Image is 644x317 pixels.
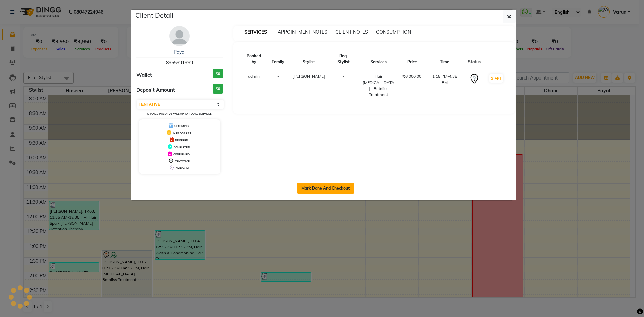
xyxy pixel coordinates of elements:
h3: ₹0 [213,69,223,79]
button: Mark Done And Checkout [297,183,354,194]
div: Hair [MEDICAL_DATA] - Botoliss Treatment [362,73,394,98]
span: 8955991999 [166,60,193,66]
img: avatar [169,26,190,46]
td: admin [240,69,268,102]
a: Payal [174,49,185,55]
th: Services [358,49,398,69]
th: Req. Stylist [329,49,358,69]
span: UPCOMING [174,124,189,128]
th: Family [268,49,288,69]
th: Time [425,49,464,69]
th: Price [398,49,425,69]
button: START [489,74,503,83]
span: CLIENT NOTES [335,29,368,35]
span: CONSUMPTION [376,29,411,35]
span: [PERSON_NAME] [292,74,325,79]
span: CONFIRMED [173,153,190,156]
div: ₹6,000.00 [402,73,421,80]
span: APPOINTMENT NOTES [278,29,327,35]
th: Status [464,49,485,69]
span: COMPLETED [174,146,190,149]
h5: Client Detail [135,10,173,20]
small: Change in status will apply to all services. [147,112,212,115]
span: TENTATIVE [175,160,190,163]
span: SERVICES [241,26,270,38]
th: Booked by [240,49,268,69]
span: DROPPED [175,139,188,142]
td: - [268,69,288,102]
td: - [329,69,358,102]
span: CHECK-IN [176,167,189,170]
th: Stylist [288,49,329,69]
span: Wallet [136,71,152,79]
span: Deposit Amount [136,86,175,94]
h3: ₹0 [213,84,223,94]
td: 1:15 PM-4:35 PM [425,69,464,102]
span: IN PROGRESS [173,131,191,135]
